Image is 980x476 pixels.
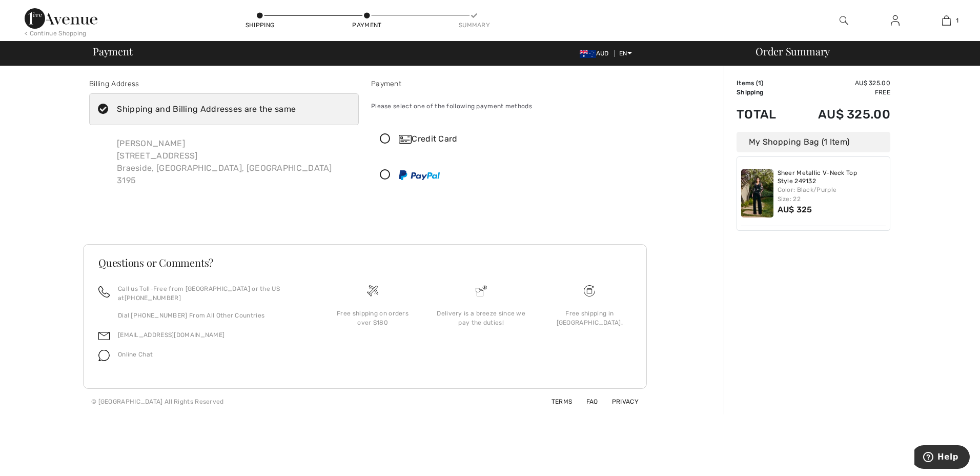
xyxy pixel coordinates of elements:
td: AU$ 325.00 [791,78,890,88]
a: Sign In [883,14,908,27]
h3: Questions or Comments? [98,257,631,268]
div: < Continue Shopping [25,29,87,38]
div: Delivery is a breeze since we pay the duties! [435,309,527,327]
div: Shipping [244,21,275,30]
img: chat [98,350,110,361]
a: [PHONE_NUMBER] [125,294,181,302]
span: AUD [580,50,613,57]
div: Please select one of the following payment methods [371,93,641,119]
td: Shipping [737,88,791,97]
div: My Shopping Bag (1 Item) [737,132,890,152]
img: Credit Card [399,135,412,144]
span: Online Chat [118,351,153,358]
span: 1 [758,80,761,87]
a: 1 [921,14,971,27]
img: 1ère Avenue [25,8,97,29]
span: 1 [956,16,958,25]
div: Summary [459,21,489,30]
img: Sheer Metallic V-Neck Top Style 249132 [741,169,773,217]
div: Free shipping in [GEOGRAPHIC_DATA]. [543,309,636,327]
div: Color: Black/Purple Size: 22 [778,185,886,204]
span: EN [619,50,632,57]
img: Free shipping on orders over $180 [367,285,378,296]
div: Shipping and Billing Addresses are the same [117,103,296,115]
img: Australian Dollar [580,50,596,58]
div: Order Summary [743,46,974,56]
div: Payment [371,78,641,89]
img: My Bag [942,14,951,27]
div: Free shipping on orders over $180 [326,309,419,327]
div: Credit Card [399,133,634,145]
td: Total [737,97,791,132]
td: AU$ 325.00 [791,97,890,132]
td: Items ( ) [737,78,791,88]
img: search the website [840,14,848,27]
div: © [GEOGRAPHIC_DATA] All Rights Reserved [91,397,224,406]
img: PayPal [399,170,440,180]
a: [EMAIL_ADDRESS][DOMAIN_NAME] [118,331,224,339]
p: Call us Toll-Free from [GEOGRAPHIC_DATA] or the US at [118,284,306,303]
span: AU$ 325 [778,205,812,214]
img: My Info [891,14,900,27]
span: Payment [93,46,132,56]
img: Free shipping on orders over $180 [584,285,595,296]
a: Terms [539,398,573,405]
img: email [98,330,110,342]
div: Billing Address [89,78,359,89]
div: [PERSON_NAME] [STREET_ADDRESS] Braeside, [GEOGRAPHIC_DATA], [GEOGRAPHIC_DATA] 3195 [109,129,340,195]
img: Delivery is a breeze since we pay the duties! [476,285,487,296]
td: Free [791,88,890,97]
a: Privacy [600,398,639,405]
p: Dial [PHONE_NUMBER] From All Other Countries [118,311,306,320]
iframe: Opens a widget where you can find more information [914,445,970,471]
a: Sheer Metallic V-Neck Top Style 249132 [778,169,886,185]
img: call [98,286,110,298]
div: Payment [352,21,382,30]
a: FAQ [574,398,598,405]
